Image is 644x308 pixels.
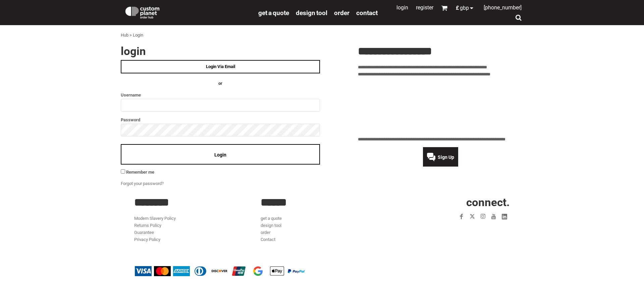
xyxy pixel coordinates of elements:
[258,9,289,17] span: get a quote
[121,116,320,124] label: Password
[358,82,523,132] iframe: Customer reviews powered by Trustpilot
[121,181,164,186] a: Forgot your password?
[387,197,510,208] h2: CONNECT.
[121,60,320,73] a: Login Via Email
[230,266,247,276] img: China UnionPay
[211,266,228,276] img: Discover
[334,9,350,17] span: order
[134,223,161,228] a: Returns Policy
[121,91,320,99] label: Username
[129,32,132,39] div: >
[134,237,160,242] a: Privacy Policy
[456,5,460,11] span: £
[206,64,235,69] span: Login Via Email
[121,46,320,57] h2: Login
[296,9,327,17] span: design tool
[356,9,378,16] a: Contact
[214,152,226,158] span: Login
[261,230,270,235] a: order
[124,5,161,18] img: Custom Planet
[356,9,378,17] span: Contact
[460,5,469,11] span: GBP
[121,2,255,22] a: Custom Planet
[334,9,350,16] a: order
[438,155,454,160] span: Sign Up
[121,33,128,38] a: Hub
[416,4,433,11] a: Register
[258,9,289,16] a: get a quote
[133,32,143,39] div: Login
[396,4,408,11] a: Login
[192,266,209,276] img: Diners Club
[121,169,125,174] input: Remember me
[261,237,275,242] a: Contact
[134,230,154,235] a: Guarantee
[173,266,190,276] img: American Express
[134,216,176,221] a: Modern Slavery Policy
[126,170,154,175] span: Remember me
[250,266,266,276] img: Google Pay
[269,266,285,276] img: Apple Pay
[261,223,281,228] a: design tool
[154,266,171,276] img: Mastercard
[484,4,522,11] span: [PHONE_NUMBER]
[296,9,327,16] a: design tool
[135,266,152,276] img: Visa
[121,80,320,87] h4: OR
[261,216,282,221] a: get a quote
[417,226,510,234] iframe: Customer reviews powered by Trustpilot
[288,269,305,273] img: PayPal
